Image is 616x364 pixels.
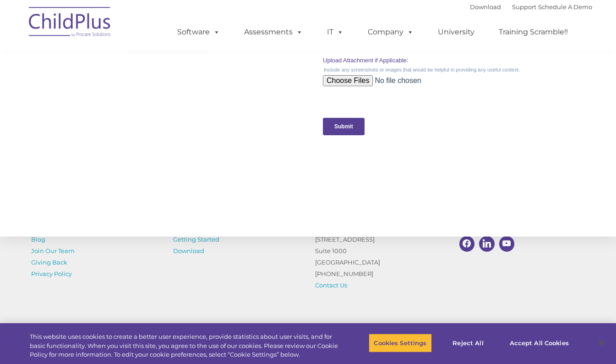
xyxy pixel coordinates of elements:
[359,23,423,41] a: Company
[470,3,501,11] a: Download
[470,3,592,11] font: |
[315,281,347,289] a: Contact Us
[24,0,116,46] img: ChildPlus by Procare Solutions
[30,332,339,359] div: This website uses cookies to create a better user experience, provide statistics about user visit...
[429,23,484,41] a: University
[127,61,155,67] span: Last name
[497,234,517,254] a: Youtube
[235,23,312,41] a: Assessments
[31,236,45,243] a: Blog
[505,333,574,353] button: Accept All Cookies
[173,236,219,243] a: Getting Started
[31,247,75,254] a: Join Our Team
[440,333,497,353] button: Reject All
[490,23,577,41] a: Training Scramble!!
[315,234,443,291] p: [STREET_ADDRESS] Suite 1000 [GEOGRAPHIC_DATA] [PHONE_NUMBER]
[457,234,477,254] a: Facebook
[591,333,611,353] button: Close
[369,333,431,353] button: Cookies Settings
[127,98,166,105] span: Phone number
[31,270,72,277] a: Privacy Policy
[318,23,353,41] a: IT
[173,247,204,254] a: Download
[477,234,497,254] a: Linkedin
[538,3,592,11] a: Schedule A Demo
[168,23,229,41] a: Software
[31,259,67,266] a: Giving Back
[512,3,536,11] a: Support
